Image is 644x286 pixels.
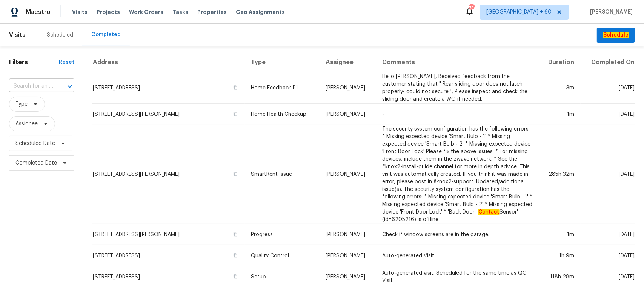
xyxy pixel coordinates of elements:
span: Tasks [172,9,188,15]
span: Properties [197,8,227,16]
td: 1m [539,104,581,125]
button: Open [65,81,75,92]
span: Completed Date [15,159,57,167]
td: 285h 32m [539,125,581,224]
td: Home Health Checkup [245,104,320,125]
td: [DATE] [581,245,635,266]
button: Copy Address [232,252,239,259]
td: Home Feedback P1 [245,72,320,104]
td: 1h 9m [539,245,581,266]
td: Check if window screens are in the garage. [376,224,539,245]
td: [PERSON_NAME] [320,125,377,224]
span: Visits [9,27,26,43]
button: Copy Address [232,231,239,238]
button: Copy Address [232,84,239,91]
td: Progress [245,224,320,245]
em: Contact [478,209,500,215]
button: Copy Address [232,171,239,177]
span: [PERSON_NAME] [587,8,633,16]
h1: Filters [9,58,59,66]
span: Assignee [15,120,38,128]
td: [PERSON_NAME] [320,224,377,245]
th: Address [92,52,245,72]
td: [PERSON_NAME] [320,104,377,125]
td: [STREET_ADDRESS][PERSON_NAME] [92,125,245,224]
td: - [376,104,539,125]
td: Quality Control [245,245,320,266]
td: The security system configuration has the following errors: * Missing expected device 'Smart Bulb... [376,125,539,224]
td: [STREET_ADDRESS] [92,245,245,266]
td: 1m [539,224,581,245]
td: [DATE] [581,224,635,245]
th: Duration [539,52,581,72]
td: [STREET_ADDRESS][PERSON_NAME] [92,104,245,125]
span: Projects [97,8,120,16]
th: Type [245,52,320,72]
button: Schedule [597,28,635,43]
button: Copy Address [232,273,239,280]
td: [DATE] [581,72,635,104]
span: Visits [72,8,88,16]
span: Maestro [26,8,51,16]
div: 736 [469,5,474,12]
span: Geo Assignments [236,8,285,16]
span: Type [15,100,28,108]
th: Assignee [320,52,377,72]
td: [PERSON_NAME] [320,245,377,266]
th: Comments [376,52,539,72]
span: Work Orders [129,8,163,16]
td: [STREET_ADDRESS] [92,72,245,104]
input: Search for an address... [9,80,53,92]
td: 3m [539,72,581,104]
td: Auto-generated Visit [376,245,539,266]
td: SmartRent Issue [245,125,320,224]
td: Hello [PERSON_NAME], Received feedback from the customer stating that " Rear sliding door does no... [376,72,539,104]
td: [STREET_ADDRESS][PERSON_NAME] [92,224,245,245]
button: Copy Address [232,111,239,117]
span: Scheduled Date [15,140,55,147]
em: Schedule [603,32,629,38]
th: Completed On [581,52,635,72]
div: Reset [59,58,74,66]
span: [GEOGRAPHIC_DATA] + 60 [486,8,552,16]
div: Completed [91,31,121,38]
td: [DATE] [581,104,635,125]
td: [PERSON_NAME] [320,72,377,104]
div: Scheduled [47,31,73,39]
td: [DATE] [581,125,635,224]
